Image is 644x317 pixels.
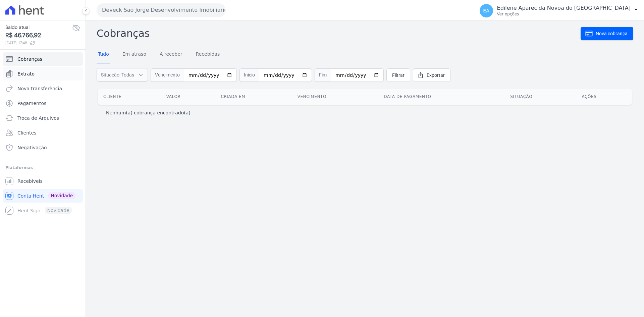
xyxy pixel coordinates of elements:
th: Situação [505,89,576,105]
span: Recebíveis [17,178,43,184]
h2: Cobranças [97,26,581,41]
a: A receber [158,46,184,63]
a: Em atraso [121,46,148,63]
a: Negativação [3,141,83,154]
a: Recebíveis [3,174,83,188]
a: Troca de Arquivos [3,111,83,125]
span: EA [483,8,489,13]
p: Nenhum(a) cobrança encontrado(a) [106,109,191,116]
nav: Sidebar [5,52,80,217]
span: Novidade [48,192,75,199]
button: Deveck Sao Jorge Desenvolvimento Imobiliario SPE LTDA [97,3,225,17]
span: Clientes [17,129,36,136]
a: Nova cobrança [581,27,633,40]
span: Conta Hent [17,193,44,199]
span: Vencimento [151,68,184,82]
a: Tudo [97,46,110,63]
button: EA Edilene Aparecida Novoa do [GEOGRAPHIC_DATA] Ver opções [474,1,644,20]
span: Extrato [17,70,35,77]
span: Cobranças [17,56,42,62]
a: Filtrar [386,68,410,82]
a: Nova transferência [3,82,83,95]
div: Plataformas [5,164,80,172]
a: Pagamentos [3,97,83,110]
a: Extrato [3,67,83,81]
span: Troca de Arquivos [17,115,59,121]
th: Ações [576,89,632,105]
span: Início [239,68,259,82]
a: Exportar [413,68,450,82]
span: R$ 46.766,92 [5,31,72,40]
a: Clientes [3,126,83,140]
th: Cliente [98,89,161,105]
th: Valor [161,89,216,105]
span: Negativação [17,144,47,151]
p: Edilene Aparecida Novoa do [GEOGRAPHIC_DATA] [497,5,631,11]
span: [DATE] 17:48 [5,40,72,46]
span: Fim [315,68,331,82]
th: Data de pagamento [378,89,505,105]
span: Nova cobrança [596,30,628,37]
a: Recebidas [195,46,221,63]
span: Nova transferência [17,85,62,92]
a: Cobranças [3,52,83,66]
span: Pagamentos [17,100,46,107]
th: Criada em [215,89,292,105]
span: Exportar [427,72,445,78]
a: Conta Hent Novidade [3,189,83,203]
button: Situação: Todas [97,68,148,82]
p: Ver opções [497,11,631,17]
span: Saldo atual [5,24,72,31]
span: Situação: Todas [101,71,134,78]
th: Vencimento [292,89,379,105]
span: Filtrar [392,72,405,78]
